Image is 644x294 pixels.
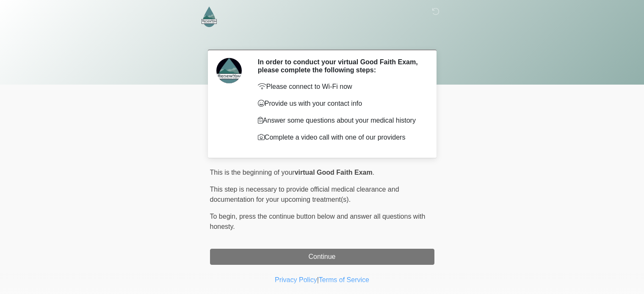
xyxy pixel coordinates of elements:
[216,58,242,83] img: Agent Avatar
[210,213,426,230] span: press the continue button below and answer all questions with honesty.
[210,213,239,220] span: To begin,
[258,132,422,143] p: Complete a video call with one of our providers
[210,169,295,176] span: This is the beginning of your
[317,276,319,283] a: |
[319,276,369,283] a: Terms of Service
[210,186,399,203] span: This step is necessary to provide official medical clearance and documentation for your upcoming ...
[258,115,422,126] p: Answer some questions about your medical history
[258,82,422,92] p: Please connect to Wi-Fi now
[202,6,217,27] img: RenewYou IV Hydration and Wellness Logo
[295,169,373,176] strong: virtual Good Faith Exam
[275,276,317,283] a: Privacy Policy
[210,249,434,265] button: Continue
[258,99,422,109] p: Provide us with your contact info
[373,169,374,176] span: .
[204,30,441,46] h1: ‎ ‎ ‎
[258,58,422,74] h2: In order to conduct your virtual Good Faith Exam, please complete the following steps:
